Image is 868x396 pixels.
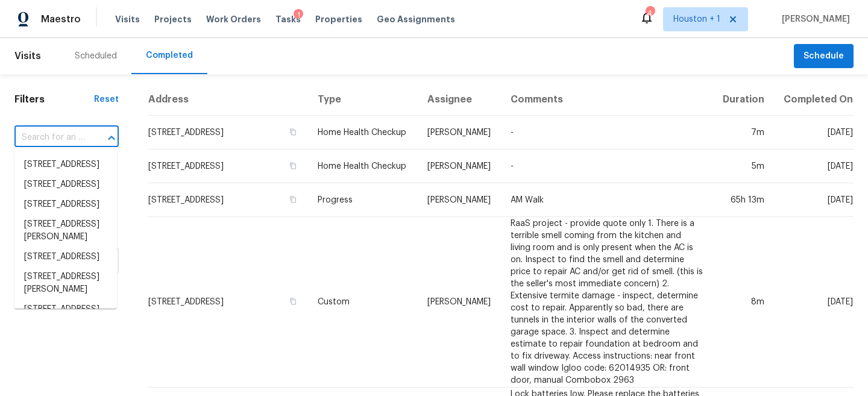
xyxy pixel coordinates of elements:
td: [PERSON_NAME] [418,183,500,217]
div: 1 [294,9,303,21]
button: Copy Address [288,127,298,137]
td: Home Health Checkup [308,149,418,183]
span: [PERSON_NAME] [777,13,850,25]
td: Progress [308,183,418,217]
div: Completed [146,49,193,61]
td: - [501,116,712,149]
span: Geo Assignments [377,13,455,25]
td: [STREET_ADDRESS] [148,116,308,149]
div: Scheduled [75,50,117,62]
button: Schedule [794,44,854,69]
button: Copy Address [288,296,298,307]
td: [STREET_ADDRESS] [148,217,308,388]
div: 4 [646,7,654,19]
th: Comments [501,84,712,116]
td: [DATE] [774,183,854,217]
li: [STREET_ADDRESS][PERSON_NAME] [14,267,117,300]
div: Reset [94,93,119,105]
td: [STREET_ADDRESS] [148,183,308,217]
th: Completed On [774,84,854,116]
input: Search for an address... [14,128,85,147]
td: - [501,149,712,183]
span: Maestro [41,13,81,25]
li: [STREET_ADDRESS] [14,175,117,195]
td: Home Health Checkup [308,116,418,149]
th: Assignee [418,84,500,116]
li: [STREET_ADDRESS] [14,155,117,175]
td: 7m [712,116,773,149]
span: Work Orders [206,13,261,25]
td: 5m [712,149,773,183]
span: Schedule [804,49,844,64]
td: [PERSON_NAME] [418,149,500,183]
td: [PERSON_NAME] [418,116,500,149]
td: AM Walk [501,183,712,217]
span: Projects [154,13,192,25]
td: RaaS project - provide quote only 1. There is a terrible smell coming from the kitchen and living... [501,217,712,388]
span: Tasks [275,15,301,24]
td: 8m [712,217,773,388]
span: Properties [315,13,362,25]
td: [PERSON_NAME] [418,217,500,388]
button: Copy Address [288,160,298,171]
td: 65h 13m [712,183,773,217]
li: [STREET_ADDRESS] [14,247,117,267]
span: Houston + 1 [673,13,720,25]
td: [DATE] [774,116,854,149]
td: Custom [308,217,418,388]
th: Type [308,84,418,116]
span: Visits [115,13,140,25]
li: [STREET_ADDRESS][PERSON_NAME] [14,300,117,332]
h1: Filters [14,93,94,105]
span: Visits [14,43,41,69]
th: Address [148,84,308,116]
li: [STREET_ADDRESS] [14,195,117,215]
td: [STREET_ADDRESS] [148,149,308,183]
th: Duration [712,84,773,116]
li: [STREET_ADDRESS][PERSON_NAME] [14,215,117,247]
td: [DATE] [774,217,854,388]
td: [DATE] [774,149,854,183]
button: Copy Address [288,194,298,205]
button: Close [103,130,120,146]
